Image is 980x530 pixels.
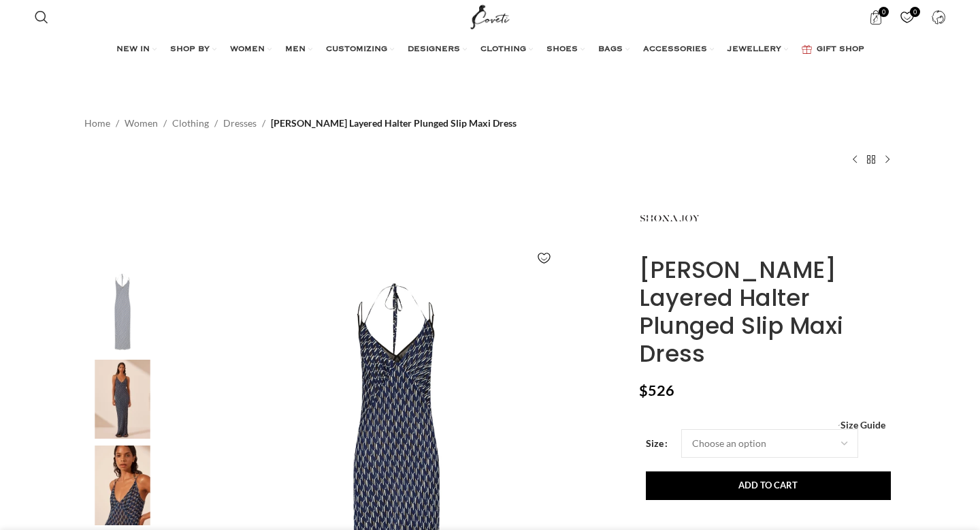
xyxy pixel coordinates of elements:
[116,36,157,63] a: NEW IN
[326,44,387,55] span: CUSTOMIZING
[879,7,889,17] span: 0
[546,36,585,63] a: SHOES
[639,381,648,399] span: $
[116,44,150,55] span: NEW IN
[84,116,517,131] nav: Breadcrumb
[408,44,460,55] span: DESIGNERS
[28,3,55,31] a: Search
[408,36,467,63] a: DESIGNERS
[646,471,891,500] button: Add to cart
[285,36,312,63] a: MEN
[639,256,896,367] h1: [PERSON_NAME] Layered Halter Plunged Slip Maxi Dress
[230,36,272,63] a: WOMEN
[646,436,668,451] label: Size
[847,151,863,168] a: Previous product
[468,10,513,22] a: Site logo
[598,44,623,55] span: BAGS
[28,36,952,63] div: Main navigation
[728,44,781,55] span: JEWELLERY
[643,36,714,63] a: ACCESSORIES
[728,36,788,63] a: JEWELLERY
[817,44,864,55] span: GIFT SHOP
[170,44,210,55] span: SHOP BY
[546,44,578,55] span: SHOES
[81,360,164,439] img: Shona Joy dress
[862,3,889,31] a: 0
[230,44,265,55] span: WOMEN
[802,36,864,63] a: GIFT SHOP
[480,36,533,63] a: CLOTHING
[598,36,630,63] a: BAGS
[285,44,306,55] span: MEN
[84,116,110,131] a: Home
[643,44,707,55] span: ACCESSORIES
[480,44,526,55] span: CLOTHING
[893,3,921,31] div: My Wishlist
[639,188,700,249] img: Shona Joy
[81,273,164,353] img: Shona Joy Renata Layered Halter Plunged Slip Maxi Dress71892 nobg
[910,7,920,17] span: 0
[125,116,158,131] a: Women
[172,116,209,131] a: Clothing
[639,381,674,399] bdi: 526
[893,3,921,31] a: 0
[170,36,216,63] a: SHOP BY
[326,36,394,63] a: CUSTOMIZING
[81,446,164,525] img: Shona Joy dresses
[223,116,257,131] a: Dresses
[879,151,896,168] a: Next product
[271,116,517,131] span: [PERSON_NAME] Layered Halter Plunged Slip Maxi Dress
[802,45,812,54] img: GiftBag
